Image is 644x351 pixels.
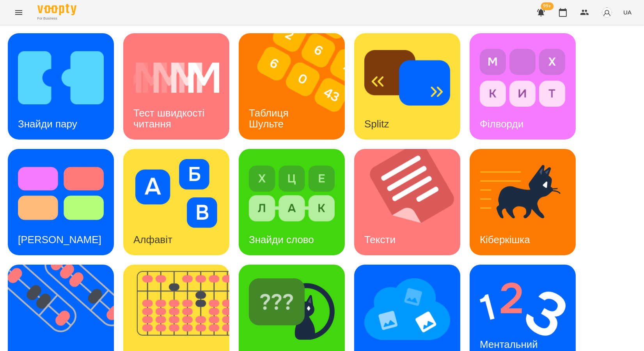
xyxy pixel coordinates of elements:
span: UA [623,8,632,16]
a: Таблиця ШультеТаблиця Шульте [239,33,345,140]
img: Знайди Кіберкішку [249,275,335,344]
h3: Кіберкішка [480,234,530,245]
h3: Знайди пару [18,118,77,130]
h3: Тексти [364,234,396,245]
img: Кіберкішка [480,159,566,228]
img: Філворди [480,43,566,112]
button: UA [620,5,635,20]
span: 99+ [541,2,554,10]
h3: Splitz [364,118,389,130]
img: Знайди пару [18,43,104,112]
a: ТекстиТексти [354,149,460,255]
h3: Філворди [480,118,523,130]
a: SplitzSplitz [354,33,460,140]
h3: [PERSON_NAME] [18,234,101,245]
img: Splitz [364,43,450,112]
a: Тест Струпа[PERSON_NAME] [8,149,114,255]
a: Знайди паруЗнайди пару [8,33,114,140]
img: Voopty Logo [37,4,76,15]
a: Знайди словоЗнайди слово [239,149,345,255]
a: АлфавітАлфавіт [123,149,229,255]
img: Мнемотехніка [364,275,450,344]
img: Таблиця Шульте [239,33,355,140]
h3: Алфавіт [133,234,172,245]
img: Алфавіт [133,159,219,228]
a: Тест швидкості читанняТест швидкості читання [123,33,229,140]
button: Menu [9,3,28,22]
a: КіберкішкаКіберкішка [470,149,576,255]
img: Знайди слово [249,159,335,228]
img: Тест швидкості читання [133,43,219,112]
h3: Таблиця Шульте [249,107,291,129]
span: For Business [37,16,76,21]
img: Тест Струпа [18,159,104,228]
h3: Знайди слово [249,234,314,245]
img: Тексти [354,149,470,255]
img: avatar_s.png [601,7,612,18]
img: Ментальний рахунок [480,275,566,344]
a: ФілвордиФілворди [470,33,576,140]
h3: Тест швидкості читання [133,107,207,129]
